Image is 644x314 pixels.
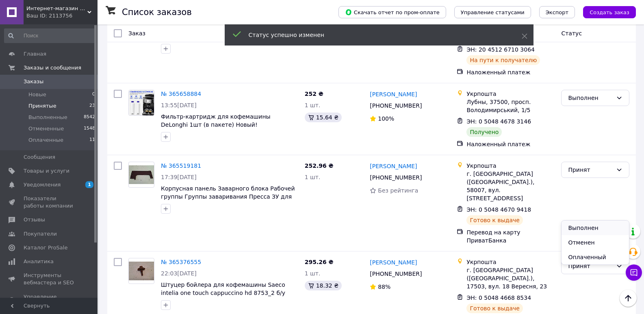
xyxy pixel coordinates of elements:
[28,136,63,144] span: Оплаченные
[24,293,75,308] span: Управление сайтом
[466,140,555,148] div: Наложенный платеж
[466,266,555,290] div: г. [GEOGRAPHIC_DATA] ([GEOGRAPHIC_DATA].), 17503, вул. 18 Вересня, 23
[378,284,390,290] span: 88%
[24,78,43,85] span: Заказы
[466,127,502,137] div: Получено
[128,162,154,188] a: Фото товару
[568,262,613,271] div: Принят
[539,6,575,18] button: Экспорт
[24,216,45,223] span: Отзывы
[305,162,334,169] span: 252.96 ₴
[345,9,440,16] span: Скачать отчет по пром-оплате
[24,167,69,175] span: Товары и услуги
[161,113,271,128] a: Фильтр-картридж для кофемашины DeLonghi 1шт (в пакете) Новый!
[24,244,67,251] span: Каталог ProSale
[28,91,46,98] span: Новые
[454,6,531,18] button: Управление статусами
[161,185,295,208] a: Корпусная панель Заварного блока Рабочей группы Группы заваривания Пресса ЗУ для кофемашины WMF б...
[84,125,95,132] span: 1548
[378,187,418,194] span: Без рейтинга
[466,295,531,301] span: ЭН: 0 5048 4668 8534
[161,282,285,296] a: Штуцер бойлера для кофемашины Saeco intelia one touch cappuccino hd 8753_2 б/у
[568,93,613,102] div: Выполнен
[24,230,57,238] span: Покупатели
[24,64,81,71] span: Заказы и сообщения
[575,9,636,15] a: Создать заказ
[466,68,555,76] div: Наложенный платеж
[249,31,501,39] div: Статус успешно изменен
[466,215,523,225] div: Готово к выдаче
[24,195,75,210] span: Показатели работы компании
[305,113,342,122] div: 15.64 ₴
[129,90,154,115] img: Фото товару
[620,290,637,307] button: Наверх
[466,98,555,114] div: Лубны, 37500, просп. Володимирський, 1/5
[129,262,154,281] img: Фото товару
[4,28,96,43] input: Поиск
[24,258,54,265] span: Аналитика
[466,162,555,170] div: Укрпошта
[28,114,67,121] span: Выполненные
[128,30,145,37] span: Заказ
[466,55,540,65] div: На пути к получателю
[338,6,446,18] button: Скачать отчет по пром-оплате
[26,5,87,12] span: Интернет-магазин Drink_coffee
[26,12,98,19] div: Ваш ID: 2113756
[466,303,523,313] div: Готово к выдаче
[122,7,192,17] h1: Список заказов
[28,125,64,132] span: Отмененные
[24,154,55,161] span: Сообщения
[305,102,321,108] span: 1 шт.
[92,91,95,98] span: 0
[370,174,422,181] span: [PHONE_NUMBER]
[466,170,555,202] div: г. [GEOGRAPHIC_DATA] ([GEOGRAPHIC_DATA].), 58007, вул. [STREET_ADDRESS]
[24,272,75,286] span: Инструменты вебмастера и SEO
[28,102,56,110] span: Принятые
[466,228,555,245] div: Перевод на карту ПриватБанка
[466,46,535,53] span: ЭН: 20 4512 6710 3064
[466,90,555,98] div: Укрпошта
[370,90,417,98] a: [PERSON_NAME]
[583,6,636,18] button: Создать заказ
[466,118,531,125] span: ЭН: 0 5048 4678 3146
[305,281,342,290] div: 18.32 ₴
[370,102,422,109] span: [PHONE_NUMBER]
[370,258,417,266] a: [PERSON_NAME]
[128,258,154,284] a: Фото товару
[24,181,61,188] span: Уведомления
[85,181,93,188] span: 1
[161,162,201,169] a: № 365519181
[590,9,629,15] span: Создать заказ
[568,165,613,174] div: Принят
[546,9,568,15] span: Экспорт
[128,90,154,116] a: Фото товару
[370,162,417,170] a: [PERSON_NAME]
[24,50,46,58] span: Главная
[84,114,95,121] span: 8542
[129,165,154,184] img: Фото товару
[466,206,531,213] span: ЭН: 0 5048 4670 9418
[305,259,334,265] span: 295.26 ₴
[461,9,525,15] span: Управление статусами
[89,136,95,144] span: 11
[562,221,629,235] li: Выполнен
[561,30,582,37] span: Статус
[161,91,201,97] a: № 365658884
[562,235,629,250] li: Отменен
[626,264,642,281] button: Чат с покупателем
[378,115,394,122] span: 100%
[305,174,321,180] span: 1 шт.
[305,270,321,277] span: 1 шт.
[562,250,629,264] li: Оплаченный
[466,258,555,266] div: Укрпошта
[161,270,197,277] span: 22:03[DATE]
[89,102,95,110] span: 23
[161,259,201,265] a: № 365376555
[161,102,197,108] span: 13:55[DATE]
[370,271,422,277] span: [PHONE_NUMBER]
[305,91,323,97] span: 252 ₴
[161,174,197,180] span: 17:39[DATE]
